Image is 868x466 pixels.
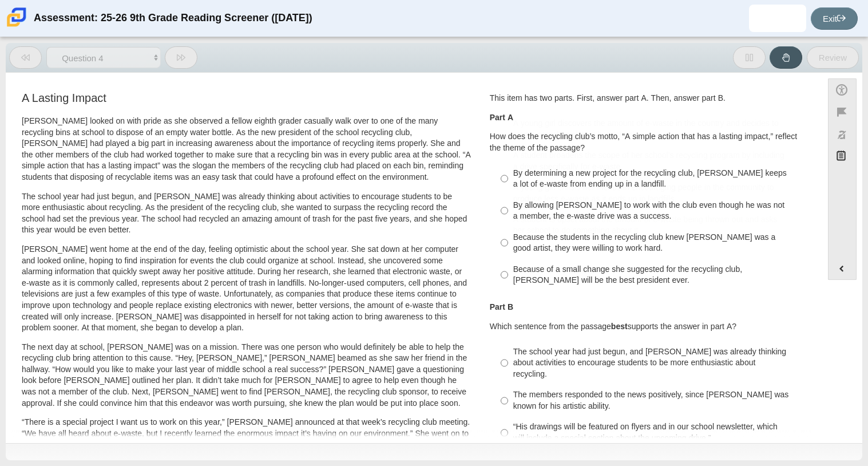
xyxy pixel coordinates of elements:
[513,232,802,254] div: Because the students in the recycling club knew [PERSON_NAME] was a good artist, they were willin...
[22,244,471,334] p: [PERSON_NAME] went home at the end of the day, feeling optimistic about the school year. She sat ...
[490,321,808,333] p: Which sentence from the passage supports the answer in part A?
[11,78,817,439] div: Assessment items
[22,191,471,236] p: The school year had just begun, and [PERSON_NAME] was already thinking about activities to encour...
[770,46,802,69] button: Raise Your Hand
[513,168,802,190] div: By determining a new project for the recycling club, [PERSON_NAME] keeps a lot of e-waste from en...
[5,5,29,29] img: Carmen School of Science & Technology
[829,258,856,279] button: Expand menu. Displays the button labels.
[5,21,29,31] a: Carmen School of Science & Technology
[811,7,858,30] a: Exit
[513,389,802,412] div: The members responded to the news positively, since [PERSON_NAME] was known for his artistic abil...
[34,5,312,32] div: Assessment: 25-26 9th Grade Reading Screener ([DATE])
[513,421,802,444] div: “His drawings will be featured on flyers and in our school newsletter, which will include a speci...
[22,116,471,183] p: [PERSON_NAME] looked on with pride as she observed a fellow eighth grader casually walk over to o...
[611,321,628,331] b: best
[807,46,859,69] button: Review
[828,78,857,101] button: Open Accessibility Menu
[768,9,787,27] img: christopher.randal.EZwbYq
[490,302,513,312] b: Part B
[22,92,471,104] h3: A Lasting Impact
[490,93,808,104] p: This item has two parts. First, answer part A. Then, answer part B.
[513,200,802,222] div: By allowing [PERSON_NAME] to work with the club even though he was not a member, the e-waste driv...
[490,131,808,153] p: How does the recycling club’s motto, “A simple action that has a lasting impact,” reflect the the...
[513,264,802,286] div: Because of a small change she suggested for the recycling club, [PERSON_NAME] will be the best pr...
[490,112,513,123] b: Part A
[828,124,857,146] button: Toggle response masking
[513,346,802,380] div: The school year had just begun, and [PERSON_NAME] was already thinking about activities to encour...
[828,101,857,123] button: Flag item
[22,342,471,409] p: The next day at school, [PERSON_NAME] was on a mission. There was one person who would definitely...
[828,146,857,169] button: Notepad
